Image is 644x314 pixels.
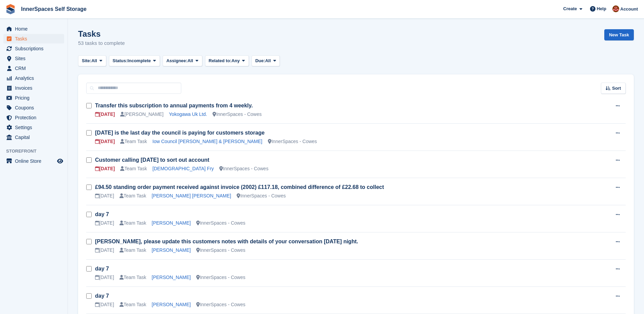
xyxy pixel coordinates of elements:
[95,247,114,254] div: [DATE]
[119,274,146,281] div: Team Task
[91,57,97,64] span: All
[15,156,56,166] span: Online Store
[15,24,56,34] span: Home
[95,266,109,272] a: day 7
[563,5,577,12] span: Create
[15,54,56,63] span: Sites
[95,301,114,308] div: [DATE]
[15,64,56,73] span: CRM
[255,57,265,64] span: Due:
[95,103,253,108] a: Transfer this subscription to annual payments from 4 weekly.
[152,302,191,307] a: [PERSON_NAME]
[3,103,64,112] a: menu
[82,57,91,64] span: Site:
[196,247,245,254] div: InnerSpaces - Cowes
[120,111,163,118] div: [PERSON_NAME]
[3,83,64,93] a: menu
[120,138,147,145] div: Team Task
[95,184,384,190] a: £94.50 standing order payment received against invoice (2002) £117.18, combined difference of £22...
[3,113,64,122] a: menu
[219,165,269,172] div: InnerSpaces - Cowes
[152,193,231,198] a: [PERSON_NAME] [PERSON_NAME]
[5,4,16,14] img: stora-icon-8386f47178a22dfd0bd8f6a31ec36ba5ce8667c1dd55bd0f319d3a0aa187defe.svg
[18,3,89,15] a: InnerSpaces Self Storage
[620,6,638,13] span: Account
[268,138,317,145] div: InnerSpaces - Cowes
[209,57,232,64] span: Related to:
[95,274,114,281] div: [DATE]
[109,55,160,67] button: Status: Incomplete
[597,5,606,12] span: Help
[56,157,64,165] a: Preview store
[95,239,358,244] a: [PERSON_NAME], please update this customers notes with details of your conversation [DATE] night.
[95,211,109,217] a: day 7
[15,44,56,53] span: Subscriptions
[95,157,209,163] a: Customer calling [DATE] to sort out account
[3,54,64,63] a: menu
[252,55,280,67] button: Due: All
[612,85,621,92] span: Sort
[3,123,64,132] a: menu
[78,39,125,47] p: 53 tasks to complete
[152,220,191,226] a: [PERSON_NAME]
[95,111,115,118] div: [DATE]
[232,57,240,64] span: Any
[15,93,56,103] span: Pricing
[265,57,271,64] span: All
[3,44,64,53] a: menu
[95,138,115,145] div: [DATE]
[15,103,56,112] span: Coupons
[237,192,286,199] div: InnerSpaces - Cowes
[15,113,56,122] span: Protection
[166,57,187,64] span: Assignee:
[163,55,202,67] button: Assignee: All
[3,93,64,103] a: menu
[3,133,64,142] a: menu
[119,192,146,199] div: Team Task
[95,220,114,227] div: [DATE]
[78,29,125,38] h1: Tasks
[213,111,262,118] div: InnerSpaces - Cowes
[152,139,262,144] a: Iow Council [PERSON_NAME] & [PERSON_NAME]
[196,220,245,227] div: InnerSpaces - Cowes
[15,133,56,142] span: Capital
[120,165,147,172] div: Team Task
[152,166,214,171] a: [DEMOGRAPHIC_DATA] Fry
[119,220,146,227] div: Team Task
[15,73,56,83] span: Analytics
[15,83,56,93] span: Invoices
[95,192,114,199] div: [DATE]
[196,274,245,281] div: InnerSpaces - Cowes
[3,64,64,73] a: menu
[78,55,106,67] button: Site: All
[3,73,64,83] a: menu
[196,301,245,308] div: InnerSpaces - Cowes
[169,111,207,117] a: Yokogawa Uk Ltd.
[612,5,619,12] img: Abby Tilley
[95,293,109,299] a: day 7
[3,34,64,43] a: menu
[152,247,191,253] a: [PERSON_NAME]
[95,165,115,172] div: [DATE]
[205,55,249,67] button: Related to: Any
[119,301,146,308] div: Team Task
[6,148,68,155] span: Storefront
[128,57,151,64] span: Incomplete
[187,57,193,64] span: All
[15,123,56,132] span: Settings
[113,57,128,64] span: Status:
[152,275,191,280] a: [PERSON_NAME]
[15,34,56,43] span: Tasks
[119,247,146,254] div: Team Task
[604,29,634,40] a: New Task
[95,130,264,136] a: [DATE] is the last day the council is paying for customers storage
[3,24,64,34] a: menu
[3,156,64,166] a: menu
